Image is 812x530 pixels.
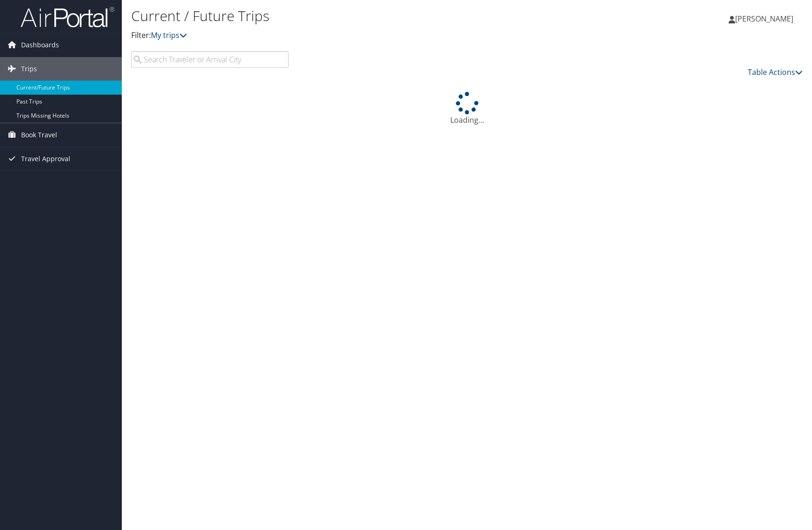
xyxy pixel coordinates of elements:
[21,123,57,147] span: Book Travel
[131,92,803,126] div: Loading...
[21,6,114,28] img: airportal-logo.png
[21,57,37,81] span: Trips
[131,30,579,42] p: Filter:
[21,33,59,57] span: Dashboards
[131,6,579,26] h1: Current / Future Trips
[748,67,803,77] a: Table Actions
[151,30,187,40] a: My trips
[21,147,70,171] span: Travel Approval
[131,51,289,68] input: Search Traveler or Arrival City
[729,5,803,33] a: [PERSON_NAME]
[735,14,793,24] span: [PERSON_NAME]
